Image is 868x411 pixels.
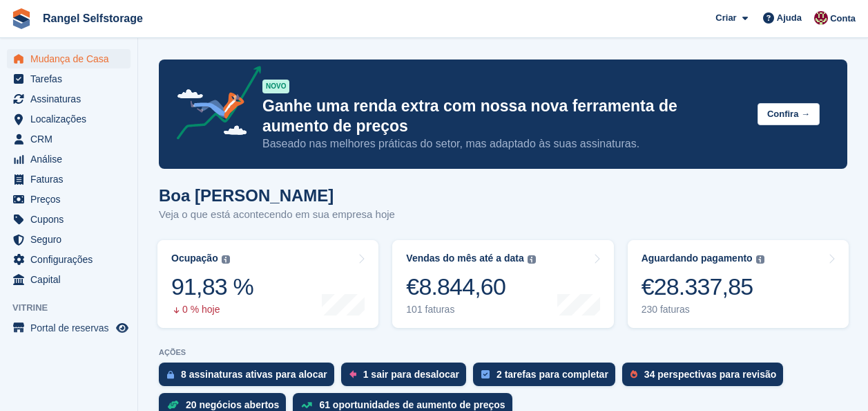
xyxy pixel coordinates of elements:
p: AÇÕES [159,348,847,357]
p: Veja o que está acontecendo em sua empresa hoje [159,207,395,223]
img: move_outs_to_deallocate_icon-f764333ba52eb49d3ac5e1228854f67142a1ed5810a6f6cc68b1a99e826820c5.svg [349,370,356,378]
a: menu [7,230,131,249]
a: menu [7,190,131,209]
div: 34 perspectivas para revisão [644,369,776,380]
a: Aguardando pagamento €28.337,85 230 faturas [628,240,849,328]
a: 2 tarefas para completar [473,363,622,393]
a: Loja de pré-visualização [114,320,131,336]
span: Preços [30,190,113,209]
span: Conta [830,12,856,26]
div: €8.844,60 [406,273,535,301]
div: 8 assinaturas ativas para alocar [181,369,327,380]
div: 1 sair para desalocar [363,369,459,380]
span: Criar [715,11,736,25]
a: menu [7,318,131,338]
span: Localizações [30,109,113,129]
a: Vendas do mês até a data €8.844,60 101 faturas [392,240,613,328]
img: task-75834270c22a3079a89374b754ae025e5fb1db73e45f91037f5363f120a921f8.svg [481,370,490,378]
div: 91,83 % [171,273,253,301]
span: Tarefas [30,69,113,89]
div: 20 negócios abertos [186,399,279,410]
span: Portal de reservas [30,318,113,338]
a: 8 assinaturas ativas para alocar [159,363,341,393]
img: icon-info-grey-7440780725fd019a000dd9b08b2336e03edf1995a4989e88bcd33f0948082b44.svg [528,255,536,264]
img: prospect-51fa495bee0391a8d652442698ab0144808aea92771e9ea1ae160a38d050c398.svg [630,370,637,378]
img: icon-info-grey-7440780725fd019a000dd9b08b2336e03edf1995a4989e88bcd33f0948082b44.svg [756,255,764,264]
button: Confira → [758,103,820,126]
span: Mudança de Casa [30,49,113,68]
a: menu [7,149,131,169]
a: menu [7,170,131,189]
p: Baseado nas melhores práticas do setor, mas adaptado às suas assinaturas. [262,136,746,152]
div: Aguardando pagamento [642,253,753,264]
a: menu [7,49,131,68]
span: Vitrine [12,301,137,315]
div: €28.337,85 [642,273,764,301]
span: Análise [30,149,113,169]
div: Vendas do mês até a data [406,253,523,264]
p: Ganhe uma renda extra com nossa nova ferramenta de aumento de preços [262,96,746,136]
img: Diana Moreira [814,11,828,25]
h1: Boa [PERSON_NAME] [159,186,395,205]
div: 0 % hoje [171,304,253,316]
a: menu [7,89,131,109]
div: Ocupação [171,253,218,264]
img: stora-icon-8386f47178a22dfd0bd8f6a31ec36ba5ce8667c1dd55bd0f319d3a0aa187defe.svg [11,8,32,29]
a: Ocupação 91,83 % 0 % hoje [157,240,378,328]
img: icon-info-grey-7440780725fd019a000dd9b08b2336e03edf1995a4989e88bcd33f0948082b44.svg [222,255,230,264]
img: price-adjustments-announcement-icon-8257ccfd72463d97f412b2fc003d46551f7dbcb40ab6d574587a9cd5c0d94... [165,66,262,145]
img: deal-1b604bf984904fb50ccaf53a9ad4b4a5d6e5aea283cecdc64d6e3604feb123c2.svg [167,400,179,410]
div: NOVO [262,80,289,93]
a: menu [7,129,131,149]
span: Ajuda [777,11,802,25]
div: 230 faturas [642,304,764,316]
span: Capital [30,270,113,289]
div: 101 faturas [406,304,535,316]
span: Seguro [30,230,113,249]
span: Assinaturas [30,89,113,109]
div: 61 oportunidades de aumento de preços [319,399,505,410]
span: Faturas [30,170,113,189]
img: price_increase_opportunities-93ffe204e8149a01c8c9dc8f82e8f89637d9d84a8eef4429ea346261dce0b2c0.svg [301,402,312,408]
a: menu [7,109,131,129]
span: Configurações [30,250,113,269]
span: CRM [30,129,113,149]
span: Cupons [30,210,113,229]
img: active_subscription_to_allocate_icon-d502201f5373d7db506a760aba3b589e785aa758c864c3986d89f69b8ff3... [167,370,174,379]
a: menu [7,250,131,269]
a: Rangel Selfstorage [37,7,148,30]
a: menu [7,270,131,289]
a: menu [7,69,131,89]
div: 2 tarefas para completar [496,369,608,380]
a: menu [7,210,131,229]
a: 34 perspectivas para revisão [622,363,790,393]
a: 1 sair para desalocar [341,363,473,393]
